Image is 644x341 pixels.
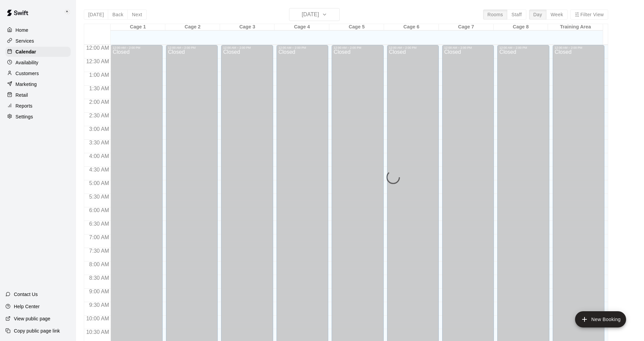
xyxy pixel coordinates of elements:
p: Help Center [14,303,40,310]
div: Keith Brooks [62,5,76,19]
div: 12:00 AM – 2:00 PM [113,46,160,49]
span: 12:30 AM [85,59,111,64]
span: 2:00 AM [88,99,111,105]
a: Home [5,25,71,35]
p: Customers [16,70,39,77]
p: Contact Us [14,291,38,298]
a: Reports [5,101,71,111]
div: 12:00 AM – 2:00 PM [334,46,381,49]
p: Home [16,27,28,33]
p: Retail [16,92,28,98]
a: Services [5,36,71,46]
span: 3:30 AM [88,140,111,145]
span: 6:00 AM [88,207,111,213]
div: 12:00 AM – 2:00 PM [444,46,492,49]
span: 4:00 AM [88,153,111,159]
span: 10:00 AM [85,316,111,321]
a: Marketing [5,79,71,89]
p: Services [16,38,34,44]
span: 5:00 AM [88,180,111,186]
div: 12:00 AM – 2:00 PM [499,46,547,49]
p: Availability [16,59,39,66]
span: 8:30 AM [88,275,111,281]
div: Cage 4 [275,24,329,30]
a: Calendar [5,47,71,57]
p: Calendar [16,48,36,55]
span: 9:00 AM [88,289,111,294]
p: Settings [16,113,33,120]
div: Cage 1 [111,24,165,30]
div: Cage 8 [494,24,548,30]
div: Cage 6 [384,24,439,30]
a: Retail [5,90,71,100]
div: 12:00 AM – 2:00 PM [555,46,602,49]
div: 12:00 AM – 2:00 PM [223,46,271,49]
span: 10:30 AM [85,329,111,335]
div: Cage 2 [165,24,220,30]
span: 1:00 AM [88,72,111,78]
span: 3:00 AM [88,126,111,132]
span: 6:30 AM [88,221,111,227]
p: Reports [16,103,32,109]
p: Marketing [16,81,37,88]
button: add [575,311,626,327]
span: 5:30 AM [88,194,111,200]
span: 7:30 AM [88,248,111,254]
p: View public page [14,315,50,322]
div: Cage 3 [220,24,275,30]
span: 7:00 AM [88,234,111,240]
div: Cage 7 [439,24,494,30]
span: 9:30 AM [88,302,111,308]
a: Availability [5,58,71,68]
div: Cage 5 [329,24,384,30]
p: Copy public page link [14,327,60,334]
div: Training Area [548,24,603,30]
span: 4:30 AM [88,167,111,173]
div: 12:00 AM – 2:00 PM [279,46,326,49]
a: Customers [5,68,71,78]
span: 8:00 AM [88,262,111,267]
span: 2:30 AM [88,113,111,118]
span: 12:00 AM [85,45,111,51]
a: Settings [5,112,71,122]
div: 12:00 AM – 2:00 PM [168,46,216,49]
div: 12:00 AM – 2:00 PM [389,46,437,49]
img: Keith Brooks [63,8,71,16]
span: 1:30 AM [88,86,111,91]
